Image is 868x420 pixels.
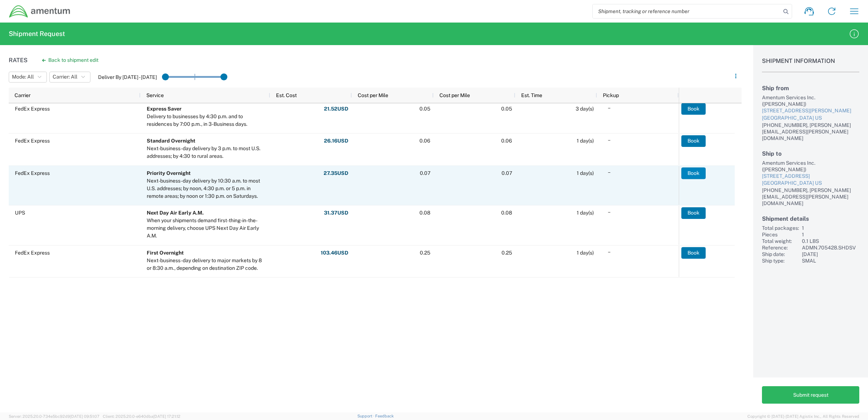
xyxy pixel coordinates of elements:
[103,414,181,419] span: Client: 2025.20.0-e640dba
[681,207,706,219] button: Book
[9,29,65,38] h2: Shipment Request
[762,57,859,72] h1: Shipment Information
[419,138,430,144] span: 0.06
[802,257,859,264] div: SMAL
[521,92,542,98] span: Est. Time
[762,173,859,180] div: [STREET_ADDRESS]
[147,257,267,272] div: Next-business-day delivery to major markets by 8 or 8:30 a.m., depending on destination ZIP code.
[593,4,781,18] input: Shipment, tracking or reference number
[681,135,706,147] button: Book
[320,247,349,259] button: 103.46USD
[323,167,349,179] button: 27.35USD
[147,250,184,256] b: First Overnight
[762,244,799,251] div: Reference:
[276,92,297,98] span: Est. Cost
[147,210,204,216] b: Next Day Air Early A.M.
[762,231,799,238] div: Pieces
[12,73,34,80] span: Mode: All
[762,225,799,231] div: Total packages:
[501,106,512,112] span: 0.05
[420,170,430,176] span: 0.07
[358,92,388,98] span: Cost per Mile
[762,180,859,187] div: [GEOGRAPHIC_DATA] US
[147,217,267,240] div: When your shipments demand first-thing-in-the-morning delivery, choose UPS Next Day Air Early A.M.
[577,250,594,256] span: 1 day(s)
[9,5,71,18] img: dyncorp
[147,177,267,200] div: Next-business-day delivery by 10:30 a.m. to most U.S. addresses; by noon, 4:30 p.m. or 5 p.m. in ...
[147,106,182,112] b: Express Saver
[15,210,25,216] span: UPS
[9,414,100,419] span: Server: 2025.20.0-734e5bc92d9
[324,137,348,144] strong: 26.16 USD
[15,92,31,98] span: Carrier
[324,105,348,112] strong: 21.52 USD
[762,160,859,173] div: Amentum Services Inc. ([PERSON_NAME])
[147,113,267,128] div: Delivery to businesses by 4:30 p.m. and to residences by 7:00 p.m., in 3-Business days.
[762,122,859,141] div: [PHONE_NUMBER], [PERSON_NAME][EMAIL_ADDRESS][PERSON_NAME][DOMAIN_NAME]
[762,187,859,207] div: [PHONE_NUMBER], [PERSON_NAME][EMAIL_ADDRESS][PERSON_NAME][DOMAIN_NAME]
[802,244,859,251] div: ADMN.705428.SHDSV
[147,138,195,144] b: Standard Overnight
[802,238,859,244] div: 0.1 LBS
[762,85,859,92] h2: Ship from
[577,210,594,216] span: 1 day(s)
[603,92,619,98] span: Pickup
[501,138,512,144] span: 0.06
[324,207,349,219] button: 31.37USD
[9,57,28,64] h1: Rates
[762,115,859,122] div: [GEOGRAPHIC_DATA] US
[146,92,164,98] span: Service
[762,107,859,115] div: [STREET_ADDRESS][PERSON_NAME]
[70,414,100,419] span: [DATE] 09:51:07
[324,103,349,115] button: 21.52USD
[762,107,859,121] a: [STREET_ADDRESS][PERSON_NAME][GEOGRAPHIC_DATA] US
[324,135,349,147] button: 26.16USD
[577,138,594,144] span: 1 day(s)
[147,145,267,160] div: Next-business-day delivery by 3 p.m. to most U.S. addresses; by 4:30 to rural areas.
[15,170,50,176] span: FedEx Express
[762,173,859,187] a: [STREET_ADDRESS][GEOGRAPHIC_DATA] US
[762,238,799,244] div: Total weight:
[153,414,181,419] span: [DATE] 17:21:12
[147,170,191,176] b: Priority Overnight
[53,73,77,80] span: Carrier: All
[15,250,50,256] span: FedEx Express
[420,250,430,256] span: 0.25
[762,257,799,264] div: Ship type:
[357,414,376,418] a: Support
[802,251,859,257] div: [DATE]
[324,209,348,216] strong: 31.37 USD
[762,386,859,404] button: Submit request
[15,106,50,112] span: FedEx Express
[375,414,394,418] a: Feedback
[681,103,706,115] button: Book
[15,138,50,144] span: FedEx Express
[49,72,90,83] button: Carrier: All
[762,251,799,257] div: Ship date:
[681,247,706,259] button: Book
[576,106,594,112] span: 3 day(s)
[802,225,859,231] div: 1
[762,94,859,107] div: Amentum Services Inc. ([PERSON_NAME])
[762,150,859,157] h2: Ship to
[439,92,470,98] span: Cost per Mile
[98,74,157,80] label: Deliver By [DATE] - [DATE]
[36,54,104,67] button: Back to shipment edit
[502,250,512,256] span: 0.25
[502,170,512,176] span: 0.07
[747,413,859,420] span: Copyright © [DATE]-[DATE] Agistix Inc., All Rights Reserved
[762,215,859,222] h2: Shipment details
[9,72,47,83] button: Mode: All
[324,170,348,177] strong: 27.35 USD
[419,210,430,216] span: 0.08
[419,106,430,112] span: 0.05
[577,170,594,176] span: 1 day(s)
[501,210,512,216] span: 0.08
[321,249,348,256] strong: 103.46 USD
[802,231,859,238] div: 1
[681,167,706,179] button: Book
